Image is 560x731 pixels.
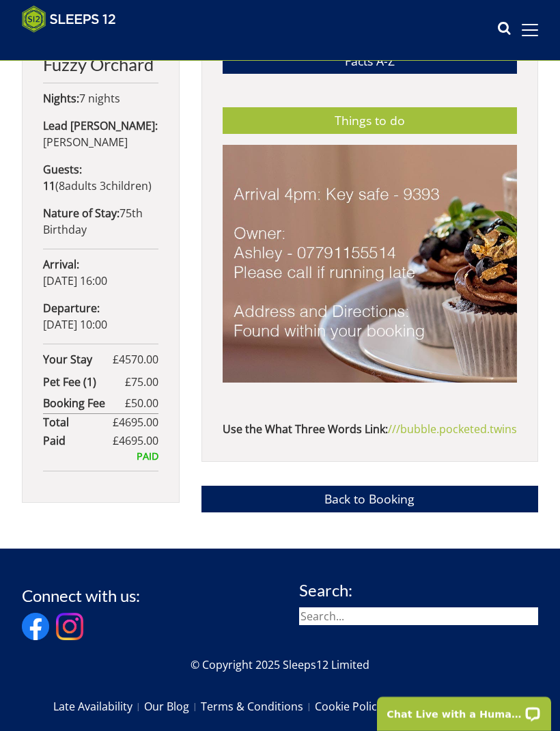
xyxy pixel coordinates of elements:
p: 75th Birthday [43,205,158,238]
p: [DATE] 16:00 [43,256,158,289]
span: £ [125,374,158,390]
a: Late Availability [53,695,144,718]
iframe: Customer reviews powered by Trustpilot [15,41,158,53]
span: 4695.00 [119,415,158,430]
a: Back to Booking [201,486,538,512]
div: PAID [43,449,158,464]
span: £ [113,414,158,430]
span: £ [125,395,158,411]
strong: Use the What Three Words Link: [223,422,388,437]
a: Our Blog [144,695,201,718]
a: Things to do [223,107,517,134]
p: 7 nights [43,90,158,107]
h3: Search: [299,581,538,599]
strong: Arrival: [43,257,79,272]
h2: Fuzzy Orchard [43,55,158,74]
a: Cookie Policy [315,695,394,718]
p: © Copyright 2025 Sleeps12 Limited [22,657,538,673]
p: [DATE] 10:00 [43,300,158,333]
span: 3 [100,178,106,193]
span: [PERSON_NAME] [43,135,128,150]
strong: Guests: [43,162,82,177]
strong: Departure: [43,301,100,316]
strong: Total [43,414,113,430]
span: 50.00 [131,396,158,411]
span: 8 [59,178,65,193]
strong: 11 [43,178,55,193]
span: £ [113,351,158,368]
span: ( ) [43,178,152,193]
span: adult [59,178,97,193]
span: 4695.00 [119,433,158,448]
img: Instagram [56,613,83,640]
strong: Lead [PERSON_NAME]: [43,118,158,133]
img: Sleeps 12 [22,5,116,33]
iframe: LiveChat chat widget [368,688,560,731]
strong: Nature of Stay: [43,206,120,221]
a: Terms & Conditions [201,695,315,718]
span: 75.00 [131,374,158,389]
input: Search... [299,607,538,625]
strong: Your Stay [43,351,113,368]
span: child [97,178,148,193]
h3: Connect with us: [22,587,140,605]
span: 4570.00 [119,352,158,367]
img: Facebook [22,613,49,640]
strong: Nights: [43,91,79,106]
span: ren [130,178,148,193]
strong: Booking Fee [43,395,125,411]
strong: Paid [43,432,113,449]
span: £ [113,432,158,449]
a: ///bubble.pocketed.twins [388,422,517,437]
strong: Pet Fee (1) [43,374,125,390]
span: s [92,178,97,193]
